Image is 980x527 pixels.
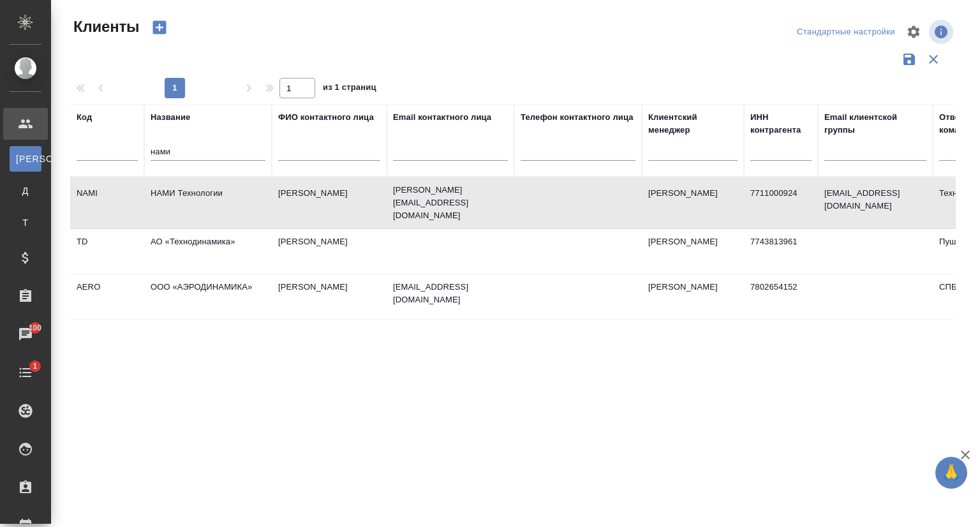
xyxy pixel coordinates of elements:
button: 🙏 [935,457,967,489]
a: 1 [3,357,48,389]
td: AERO [70,274,144,319]
p: [EMAIL_ADDRESS][DOMAIN_NAME] [393,281,508,306]
a: Т [10,210,41,235]
td: НАМИ Технологии [144,181,272,225]
span: 1 [25,360,45,373]
button: Создать [144,17,175,38]
td: [EMAIL_ADDRESS][DOMAIN_NAME] [818,181,933,225]
div: ФИО контактного лица [278,111,374,124]
span: из 1 страниц [323,80,376,98]
div: split button [794,22,898,42]
div: Название [151,111,190,124]
p: [PERSON_NAME][EMAIL_ADDRESS][DOMAIN_NAME] [393,184,508,222]
td: 7802654152 [744,274,818,319]
td: 7711000924 [744,181,818,225]
td: TD [70,229,144,274]
span: 🙏 [940,459,962,486]
div: ИНН контрагента [750,111,812,137]
td: 7743813961 [744,229,818,274]
td: [PERSON_NAME] [272,181,387,225]
div: Код [77,111,92,124]
span: Настроить таблицу [898,17,929,47]
a: 100 [3,318,48,350]
td: NAMI [70,181,144,225]
div: Телефон контактного лица [521,111,634,124]
td: [PERSON_NAME] [642,181,744,225]
span: Т [16,216,35,229]
button: Сбросить фильтры [921,47,946,71]
a: Д [10,178,41,204]
span: Д [16,184,35,197]
span: Клиенты [70,17,139,37]
span: 100 [21,322,50,334]
td: [PERSON_NAME] [642,229,744,274]
span: [PERSON_NAME] [16,152,35,165]
td: [PERSON_NAME] [272,229,387,274]
button: Сохранить фильтры [897,47,921,71]
td: [PERSON_NAME] [642,274,744,319]
div: Email контактного лица [393,111,491,124]
span: Посмотреть информацию [929,20,956,44]
td: ООО «АЭРОДИНАМИКА» [144,274,272,319]
td: АО «Технодинамика» [144,229,272,274]
div: Email клиентской группы [824,111,926,137]
div: Клиентский менеджер [648,111,738,137]
a: [PERSON_NAME] [10,146,41,172]
td: [PERSON_NAME] [272,274,387,319]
